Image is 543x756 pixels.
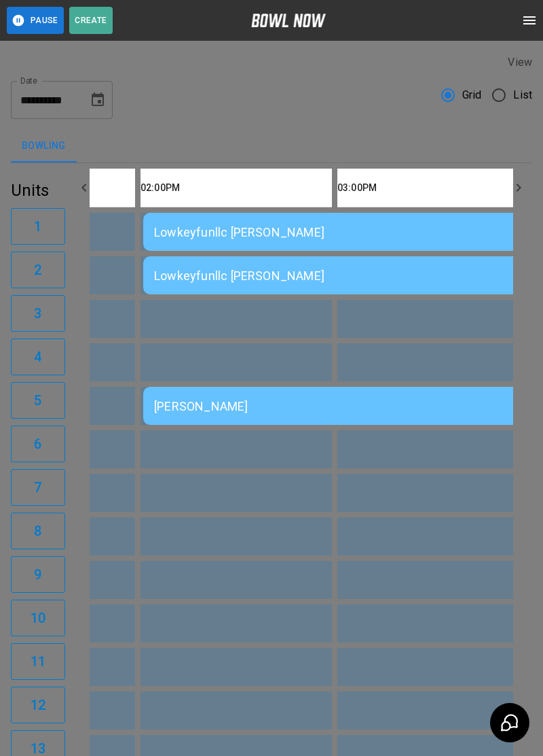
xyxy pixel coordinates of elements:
h6: 3 [34,303,41,324]
button: Pause [7,7,64,34]
h6: 1 [34,216,41,237]
h5: Units [11,179,65,201]
h6: 11 [31,651,45,672]
div: Lowkeyfunllc [PERSON_NAME] [154,225,523,239]
span: Grid [462,87,482,103]
h6: 5 [34,390,41,411]
h6: 7 [34,477,41,498]
h6: 2 [34,259,41,281]
button: Bowling [11,130,77,162]
button: open drawer [516,7,543,34]
h6: 8 [34,520,41,542]
h6: 9 [34,564,41,585]
th: 03:00PM [337,169,529,207]
span: List [513,87,532,103]
div: Lowkeyfunllc [PERSON_NAME] [154,269,523,283]
h6: 10 [31,607,45,629]
label: View [508,56,532,69]
button: Choose date, selected date is Aug 23, 2025 [84,86,111,114]
h6: 12 [31,694,45,716]
h6: 4 [34,346,41,368]
h6: 6 [34,433,41,455]
img: logo [251,14,326,27]
th: 02:00PM [141,169,332,207]
div: [PERSON_NAME] [154,399,523,413]
div: inventory tabs [11,130,532,162]
button: Create [69,7,113,34]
